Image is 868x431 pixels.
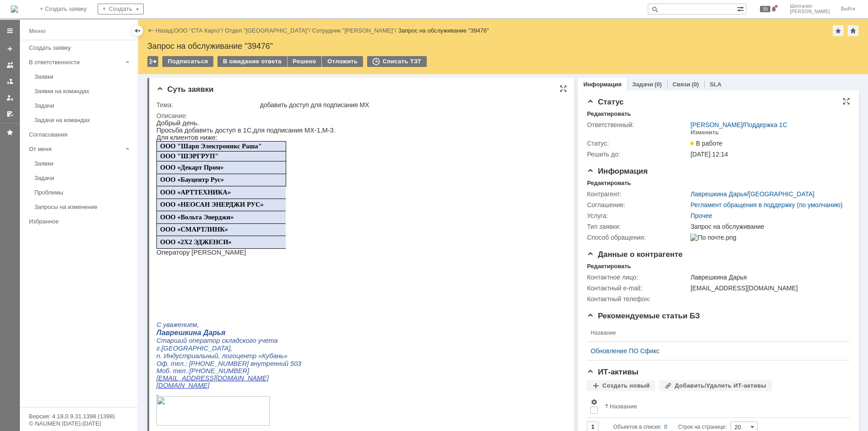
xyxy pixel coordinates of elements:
[260,101,561,109] div: добавить доступ для подписания МХ
[690,190,814,198] div: /
[790,9,830,14] span: [PERSON_NAME]
[31,70,136,84] a: Заявки
[710,81,722,88] a: SLA
[587,250,683,259] span: Данные о контрагенте
[312,27,395,34] a: Сотрудник "[PERSON_NAME]"
[3,90,17,105] a: Мои заявки
[4,57,67,64] span: ООО «Бауцентр Рус»
[583,81,621,88] a: Информация
[4,69,74,76] span: ООО «АРТТЕХНИКА»
[11,5,18,13] a: Перейти на домашнюю страницу
[590,347,839,355] a: Обновление ПО Сфикс
[4,119,75,126] span: ООО «2Х2 ЭДЖЕНСИ»
[833,25,844,36] div: Добавить в избранное
[34,204,132,210] div: Запросы на изменение
[690,190,747,198] a: Лаврешкина Дарья
[690,121,787,128] div: /
[692,81,699,88] div: (0)
[587,368,638,376] span: ИТ-активы
[4,33,62,40] span: ООО "ШЭРГРУП"
[587,284,689,292] div: Контактный e-mail:
[690,151,728,158] span: [DATE] 12:14
[690,212,712,219] a: Прочее
[29,413,128,419] div: Версия: 4.18.0.9.31.1398 (1398)
[147,42,859,51] div: Запрос на обслуживание "39476"
[749,190,815,198] a: [GEOGRAPHIC_DATA]
[225,27,309,34] a: Отдел "[GEOGRAPHIC_DATA]"
[690,223,845,230] div: Запрос на обслуживание
[744,121,787,128] a: Поддержка 1С
[790,4,830,9] span: Шилгалис
[31,185,136,199] a: Проблемы
[34,160,132,167] div: Заявки
[29,421,128,426] div: © NAUMEN [DATE]-[DATE]
[3,74,17,89] a: Заявки в моей ответственности
[31,171,136,185] a: Задачи
[673,81,690,88] a: Связи
[587,263,631,270] div: Редактировать
[4,81,107,89] span: ООО «НЕОСАН ЭНЕРДЖИ РУС»
[174,27,225,34] div: /
[31,84,136,98] a: Заявки на командах
[737,4,746,13] span: Расширенный поиск
[132,25,143,36] div: Скрыть меню
[3,58,17,72] a: Заявки на командах
[4,94,77,101] span: ООО «Вольта Энерджи»
[601,395,843,418] th: Название
[690,129,719,136] div: Изменить
[31,113,136,127] a: Задачи на командах
[848,25,859,36] div: Сделать домашней страницей
[690,201,843,208] a: Регламент обращения в поддержку (по умолчанию)
[690,274,845,281] div: Лаврешкина Дарья
[690,234,736,241] img: По почте.png
[3,107,17,121] a: Мои согласования
[587,312,700,320] span: Рекомендуемые статьи БЗ
[587,274,689,281] div: Контактное лицо:
[34,117,132,123] div: Задачи на командах
[156,85,213,94] span: Суть заявки
[587,110,631,118] div: Редактировать
[587,190,689,198] div: Контрагент:
[4,44,67,52] span: ООО «Декарт Пром»
[29,146,122,152] div: От меня
[560,85,567,92] div: На всю страницу
[398,27,489,34] div: Запрос на обслуживание "39476"
[156,112,563,119] div: Описание:
[587,98,623,106] span: Статус
[147,56,158,67] div: Работа с массовостью
[172,27,174,33] div: |
[587,324,843,342] th: Название
[690,284,845,292] div: [EMAIL_ADDRESS][DOMAIN_NAME]
[4,23,105,30] span: ООО "Шарп Электроникс Раша"
[587,151,689,158] div: Решить до:
[760,6,770,12] span: 39
[156,27,172,34] a: Назад
[587,295,689,303] div: Контактный телефон:
[31,156,136,171] a: Заявки
[590,398,598,406] span: Настройки
[11,5,18,13] img: logo
[613,424,661,430] span: Объектов в списке:
[174,27,222,34] a: ООО "СТА Карго"
[31,99,136,113] a: Задачи
[34,88,132,95] div: Заявки на командах
[34,175,132,181] div: Задачи
[587,201,689,208] div: Соглашение:
[312,27,398,34] div: /
[3,42,17,56] a: Создать заявку
[4,106,71,114] span: ООО «СМАРТЛИНК»
[587,234,689,241] div: Способ обращения:
[587,180,631,187] div: Редактировать
[587,140,689,147] div: Статус:
[34,189,132,196] div: Проблемы
[29,26,46,37] div: Меню
[29,59,122,66] div: В ответственности
[587,167,647,175] span: Информация
[843,98,850,105] div: На всю страницу
[690,140,722,147] span: В работе
[655,81,662,88] div: (0)
[587,212,689,219] div: Услуга:
[156,101,258,109] div: Тема:
[609,403,637,410] div: Название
